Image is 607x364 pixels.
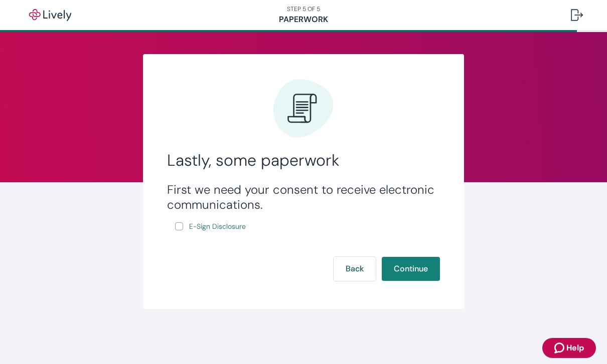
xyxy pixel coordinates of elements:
[334,257,376,281] button: Back
[167,182,440,212] h3: First we need your consent to receive electronic communications.
[167,150,440,170] h2: Lastly, some paperwork
[563,3,591,27] button: Log out
[22,9,78,21] img: Lively
[382,257,440,281] button: Continue
[566,342,584,354] span: Help
[542,338,596,358] button: Zendesk support iconHelp
[189,221,246,232] span: E-Sign Disclosure
[187,220,248,233] a: e-sign disclosure document
[554,342,566,354] svg: Zendesk support icon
